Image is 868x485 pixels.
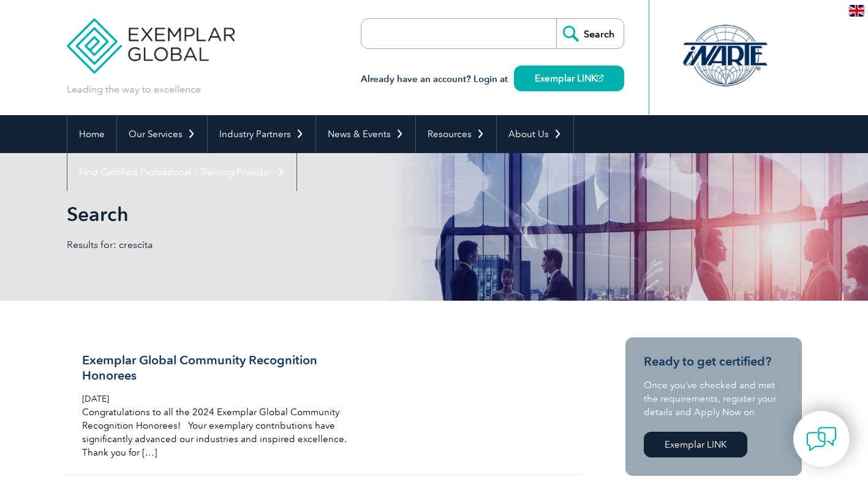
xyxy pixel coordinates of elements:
[67,202,537,226] h1: Search
[208,115,315,153] a: Industry Partners
[67,238,434,252] p: Results for: crescita
[556,19,624,48] input: Search
[849,5,864,17] img: en
[82,394,109,404] span: [DATE]
[644,432,747,457] a: Exemplar LINK
[67,83,201,96] p: Leading the way to excellence
[597,75,603,81] img: open_square.png
[497,115,573,153] a: About Us
[82,405,372,459] p: Congratulations to all the 2024 Exemplar Global Community Recognition Honorees! Your exemplary co...
[67,337,581,475] a: Exemplar Global Community Recognition Honorees [DATE] Congratulations to all the 2024 Exemplar Gl...
[514,66,624,91] a: Exemplar LINK
[806,424,837,454] img: contact-chat.png
[361,72,624,87] h3: Already have an account? Login at
[644,378,783,419] p: Once you’ve checked and met the requirements, register your details and Apply Now on
[82,353,372,383] h3: Exemplar Global Community Recognition Honorees
[416,115,496,153] a: Resources
[67,153,296,191] a: Find Certified Professional / Training Provider
[117,115,207,153] a: Our Services
[316,115,415,153] a: News & Events
[644,354,783,369] h3: Ready to get certified?
[67,115,116,153] a: Home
